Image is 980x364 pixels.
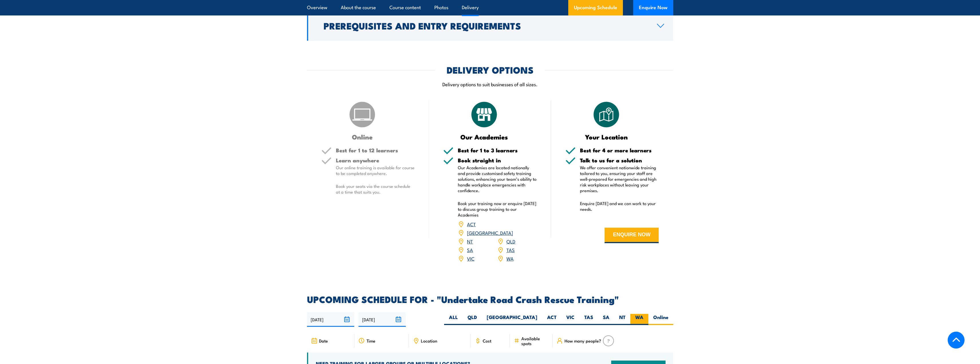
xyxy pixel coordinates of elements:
[579,314,598,325] label: TAS
[506,238,515,245] a: QLD
[467,246,473,253] a: SA
[648,314,673,325] label: Online
[336,158,415,163] h5: Learn anywhere
[443,133,525,140] h3: Our Academies
[458,165,537,193] p: Our Academies are located nationally and provide customised safety training solutions, enhancing ...
[321,133,403,140] h3: Online
[565,338,601,343] span: How many people?
[467,238,473,245] a: NT
[307,312,354,327] input: From date
[561,314,579,325] label: VIC
[359,312,406,327] input: To date
[444,314,463,325] label: ALL
[506,255,514,262] a: WA
[421,338,437,343] span: Location
[580,200,659,212] p: Enquire [DATE] and we can work to your needs.
[614,314,630,325] label: NT
[458,200,537,218] p: Book your training now or enquire [DATE] to discuss group training to our Academies
[467,221,476,227] a: ACT
[307,11,673,41] a: Prerequisites and Entry Requirements
[467,229,513,236] a: [GEOGRAPHIC_DATA]
[605,228,659,243] button: ENQUIRE NOW
[506,246,515,253] a: TAS
[324,21,648,29] h2: Prerequisites and Entry Requirements
[458,147,537,153] h5: Best for 1 to 3 learners
[580,158,659,163] h5: Talk to us for a solution
[336,147,415,153] h5: Best for 1 to 12 learners
[447,66,534,74] h2: DELIVERY OPTIONS
[521,336,549,346] span: Available spots
[307,81,673,87] p: Delivery options to suit businesses of all sizes.
[463,314,482,325] label: QLD
[467,255,474,262] a: VIC
[580,147,659,153] h5: Best for 4 or more learners
[565,133,648,140] h3: Your Location
[542,314,561,325] label: ACT
[458,158,537,163] h5: Book straight in
[580,165,659,193] p: We offer convenient nationwide training tailored to you, ensuring your staff are well-prepared fo...
[482,314,542,325] label: [GEOGRAPHIC_DATA]
[336,183,415,195] p: Book your seats via the course schedule at a time that suits you.
[319,338,328,343] span: Date
[483,338,491,343] span: Cost
[598,314,614,325] label: SA
[630,314,648,325] label: WA
[367,338,375,343] span: Time
[336,165,415,176] p: Our online training is available for course to be completed anywhere.
[307,295,673,303] h2: UPCOMING SCHEDULE FOR - "Undertake Road Crash Rescue Training"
